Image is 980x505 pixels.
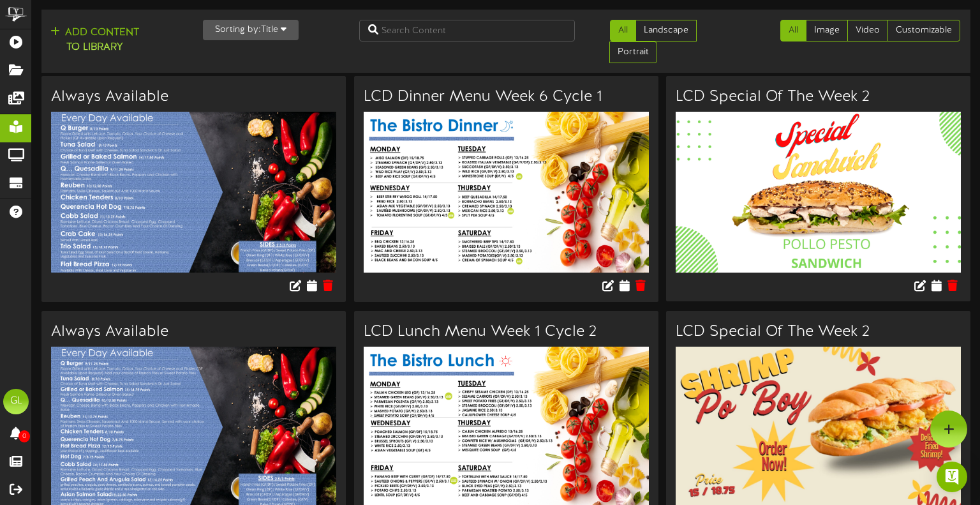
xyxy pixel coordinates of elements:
[609,41,657,63] a: Portrait
[806,20,848,41] a: Image
[847,20,888,41] a: Video
[203,20,299,40] button: Sorting by:Title
[47,25,143,56] button: Add Contentto Library
[676,324,961,340] h3: LCD Special Of The Week 2
[359,20,575,41] input: Search Content
[676,112,961,272] img: b78d9e88-5393-47d5-9f17-572a45b15a8d.jpg
[51,324,336,340] h3: Always Available
[610,20,636,41] a: All
[3,389,29,414] div: GL
[364,324,649,340] h3: LCD Lunch Menu Week 1 Cycle 2
[676,89,961,105] h3: LCD Special Of The Week 2
[635,20,697,41] a: Landscape
[51,89,336,105] h3: Always Available
[51,112,336,272] img: 6b6e07a1-33f6-4b27-8d9e-406e92a3b1f5.jpg
[364,89,649,105] h3: LCD Dinner Menu Week 6 Cycle 1
[364,112,649,272] img: e642422f-e888-4e43-bf4f-e0c77f76e63d.jpg
[19,430,30,442] span: 0
[780,20,806,41] a: All
[887,20,960,41] a: Customizable
[937,462,967,492] div: Open Intercom Messenger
